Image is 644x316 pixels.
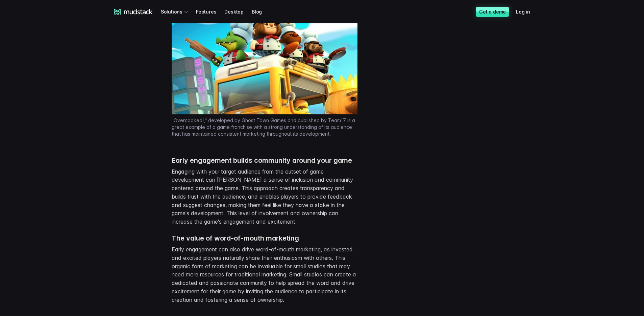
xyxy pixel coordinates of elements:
[224,5,252,18] a: Desktop
[476,7,509,17] a: Get a demo
[114,9,153,15] a: mudstack logo
[252,5,270,18] a: Blog
[172,234,299,242] strong: The value of word-of-mouth marketing
[172,167,357,226] p: Engaging with your target audience from the outset of game development can [PERSON_NAME] a sense ...
[172,245,357,304] p: Early engagement can also drive word-of-mouth marketing, as invested and excited players naturall...
[516,5,538,18] a: Log in
[161,5,191,18] div: Solutions
[172,10,357,114] img: "Overcooked!," developed by Ghost Town Games and published by Team17 is a great example of a game...
[172,117,357,137] p: "Overcooked!," developed by Ghost Town Games and published by Team17 is a great example of a game...
[196,5,224,18] a: Features
[172,156,352,164] strong: Early engagement builds community around your game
